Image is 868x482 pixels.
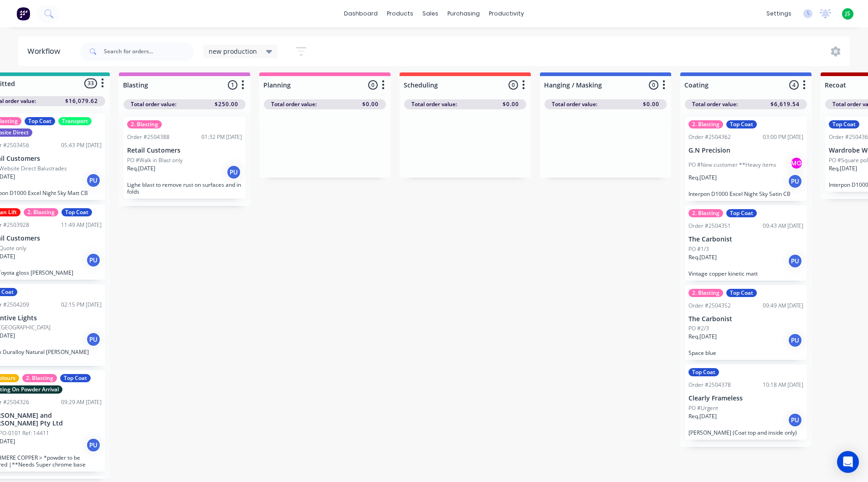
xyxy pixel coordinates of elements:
[271,100,317,108] span: Total order value:
[60,374,91,382] div: Top Coat
[65,97,98,105] span: $16,079.62
[688,120,723,128] div: 2. Blasting
[837,451,859,473] div: Open Intercom Messenger
[688,324,709,333] p: PO #2/3
[688,289,723,297] div: 2. Blasting
[688,429,803,436] p: [PERSON_NAME] (Coat top and inside only)
[86,438,101,452] div: PU
[131,100,176,108] span: Total order value:
[688,381,731,389] div: Order #2504378
[688,190,803,197] p: Interpon D1000 Excel Night Sky Satin CB
[27,46,65,57] div: Workflow
[762,7,796,21] div: settings
[643,100,659,108] span: $0.00
[688,133,731,141] div: Order #2504362
[688,161,776,169] p: PO #New customer **Heavy items
[25,117,55,125] div: Top Coat
[127,147,242,154] p: Retail Customers
[61,301,102,309] div: 02:15 PM [DATE]
[362,100,379,108] span: $0.00
[688,147,803,154] p: G.N Precision
[685,364,807,440] div: Top CoatOrder #250437810:18 AM [DATE]Clearly FramelessPO #UrgentReq.[DATE]PU[PERSON_NAME] (Coat t...
[411,100,457,108] span: Total order value:
[443,7,484,21] div: purchasing
[688,412,717,420] p: Req. [DATE]
[418,7,443,21] div: sales
[215,100,238,108] span: $250.00
[688,236,803,243] p: The Carbonist
[127,120,162,128] div: 2. Blasting
[688,245,709,253] p: PO #1/3
[788,174,802,189] div: PU
[692,100,738,108] span: Total order value:
[339,7,382,21] a: dashboard
[688,404,718,412] p: PO #Urgent
[688,349,803,356] p: Space blue
[685,285,807,360] div: 2. BlastingTop CoatOrder #250435209:49 AM [DATE]The CarbonistPO #2/3Req.[DATE]PUSpace blue
[788,254,802,268] div: PU
[688,209,723,217] div: 2. Blasting
[845,10,850,18] span: JS
[61,221,102,229] div: 11:49 AM [DATE]
[688,368,719,376] div: Top Coat
[685,205,807,281] div: 2. BlastingTop CoatOrder #250435109:43 AM [DATE]The CarbonistPO #1/3Req.[DATE]PUVintage copper ki...
[226,165,241,179] div: PU
[16,7,30,21] img: Factory
[726,120,757,128] div: Top Coat
[503,100,519,108] span: $0.00
[763,302,803,310] div: 09:49 AM [DATE]
[86,253,101,267] div: PU
[829,164,857,173] p: Req. [DATE]
[763,222,803,230] div: 09:43 AM [DATE]
[688,395,803,402] p: Clearly Frameless
[86,173,101,188] div: PU
[763,381,803,389] div: 10:18 AM [DATE]
[104,42,194,61] input: Search for orders...
[685,117,807,201] div: 2. BlastingTop CoatOrder #250436203:00 PM [DATE]G.N PrecisionPO #New customer **Heavy itemsMGReq....
[22,374,57,382] div: 2. Blasting
[58,117,92,125] div: Transport
[763,133,803,141] div: 03:00 PM [DATE]
[726,209,757,217] div: Top Coat
[552,100,597,108] span: Total order value:
[127,133,169,141] div: Order #2504388
[829,120,859,128] div: Top Coat
[127,181,242,195] p: Lighe blast to remove rust on surfaces and in folds
[127,164,155,173] p: Req. [DATE]
[86,332,101,347] div: PU
[790,156,803,170] div: MG
[788,333,802,348] div: PU
[688,302,731,310] div: Order #2504352
[209,46,257,56] span: new production
[24,208,58,216] div: 2. Blasting
[61,398,102,406] div: 09:29 AM [DATE]
[688,333,717,341] p: Req. [DATE]
[123,117,246,199] div: 2. BlastingOrder #250438801:32 PM [DATE]Retail CustomersPO #Walk in Blast onlyReq.[DATE]PULighe b...
[688,270,803,277] p: Vintage copper kinetic matt
[127,156,183,164] p: PO #Walk in Blast only
[688,222,731,230] div: Order #2504351
[62,208,92,216] div: Top Coat
[688,315,803,323] p: The Carbonist
[382,7,418,21] div: products
[726,289,757,297] div: Top Coat
[788,413,802,427] div: PU
[770,100,800,108] span: $6,619.54
[61,141,102,149] div: 05:43 PM [DATE]
[201,133,242,141] div: 01:32 PM [DATE]
[688,253,717,262] p: Req. [DATE]
[688,174,717,182] p: Req. [DATE]
[484,7,529,21] div: productivity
